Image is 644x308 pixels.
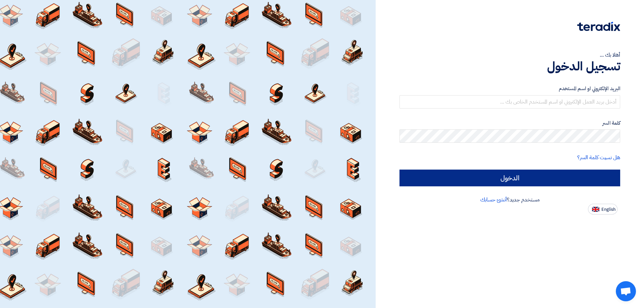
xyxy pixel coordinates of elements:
[399,170,620,186] input: الدخول
[588,204,618,214] button: English
[601,207,615,212] span: English
[399,196,620,204] div: مستخدم جديد؟
[480,196,507,204] a: أنشئ حسابك
[399,51,620,59] div: أهلا بك ...
[592,207,599,212] img: en-US.png
[399,119,620,127] label: كلمة السر
[616,281,636,301] div: Open chat
[399,85,620,93] label: البريد الإلكتروني او اسم المستخدم
[399,59,620,74] h1: تسجيل الدخول
[577,153,620,162] a: هل نسيت كلمة السر؟
[399,95,620,109] input: أدخل بريد العمل الإلكتروني او اسم المستخدم الخاص بك ...
[577,22,620,31] img: Teradix logo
